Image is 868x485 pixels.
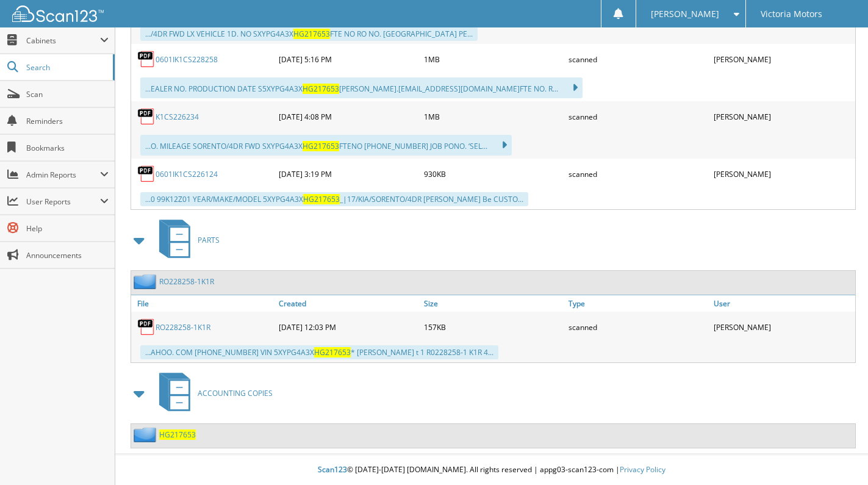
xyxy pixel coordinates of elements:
[565,104,710,129] div: scanned
[421,104,565,129] div: 1MB
[303,84,339,94] span: HG217653
[152,216,220,264] a: PARTS
[134,274,159,289] img: folder2.png
[293,29,330,39] span: HG217653
[276,295,420,312] a: Created
[137,107,156,126] img: PDF.png
[711,104,855,129] div: [PERSON_NAME]
[26,196,100,207] span: User Reports
[276,162,420,186] div: [DATE] 3:19 PM
[276,47,420,71] div: [DATE] 5:16 PM
[303,141,339,151] span: HG217653
[140,135,512,156] div: ...O. MILEAGE SORENTO/4DR FWD SXYPG4A3X FTENO [PHONE_NUMBER] JOB PONO. ‘SEL...
[651,10,719,18] span: [PERSON_NAME]
[620,464,665,475] a: Privacy Policy
[303,194,340,204] span: HG217653
[140,27,478,41] div: .../4DR FWD LX VEHICLE 1D. NO SXYPG4A3X FTE NO RO NO. [GEOGRAPHIC_DATA] PE...
[159,429,196,440] a: HG217653
[156,322,210,332] a: RO228258-1K1R
[314,347,351,357] span: HG217653
[140,192,528,206] div: ...0 99K12Z01 YEAR/MAKE/MODEL 5XYPG4A3X _|17/KIA/SORENTO/4DR [PERSON_NAME] Be CUSTO...
[26,62,107,73] span: Search
[711,315,855,339] div: [PERSON_NAME]
[26,116,109,126] span: Reminders
[421,315,565,339] div: 157KB
[807,426,868,485] iframe: Chat Widget
[152,369,273,417] a: ACCOUNTING COPIES
[421,295,565,312] a: Size
[26,250,109,260] span: Announcements
[140,345,498,359] div: ...AHOO. COM [PHONE_NUMBER] VIN 5XYPG4A3X * [PERSON_NAME] t 1 R0228258-1 K1R 4...
[421,162,565,186] div: 930KB
[711,295,855,312] a: User
[26,170,100,180] span: Admin Reports
[156,169,218,179] a: 0601IK1CS226124
[276,315,420,339] div: [DATE] 12:03 PM
[761,10,822,18] span: Victoria Motors
[26,35,100,46] span: Cabinets
[276,104,420,129] div: [DATE] 4:08 PM
[421,47,565,71] div: 1MB
[711,162,855,186] div: [PERSON_NAME]
[26,89,109,99] span: Scan
[131,295,276,312] a: File
[26,223,109,234] span: Help
[137,165,156,183] img: PDF.png
[159,276,214,287] a: RO228258-1K1R
[137,50,156,68] img: PDF.png
[156,54,218,65] a: 0601IK1CS228258
[156,112,199,122] a: K1CS226234
[198,235,220,245] span: PARTS
[318,464,347,475] span: Scan123
[565,295,710,312] a: Type
[565,162,710,186] div: scanned
[137,318,156,336] img: PDF.png
[198,388,273,398] span: ACCOUNTING COPIES
[565,315,710,339] div: scanned
[711,47,855,71] div: [PERSON_NAME]
[134,427,159,442] img: folder2.png
[565,47,710,71] div: scanned
[115,455,868,485] div: © [DATE]-[DATE] [DOMAIN_NAME]. All rights reserved | appg03-scan123-com |
[12,5,104,22] img: scan123-logo-white.svg
[140,77,583,98] div: ...EALER NO. PRODUCTION DATE S5XYPG4A3X [PERSON_NAME]. [EMAIL_ADDRESS][DOMAIN_NAME] FTE NO. R...
[26,143,109,153] span: Bookmarks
